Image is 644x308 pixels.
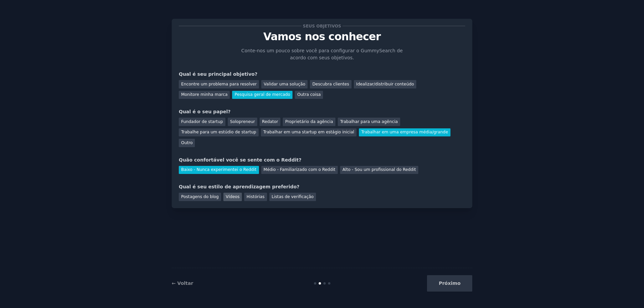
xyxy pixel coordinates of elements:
font: Trabalhar para uma agência [340,119,398,124]
font: Vamos nos conhecer [263,30,381,43]
font: Validar uma solução [264,82,305,86]
font: Histórias [247,194,265,199]
font: Proprietário da agência [285,119,333,124]
font: Descubra clientes [312,82,349,86]
font: Trabalhe para um estúdio de startup [181,130,256,134]
font: Pesquisa geral de mercado [234,92,290,97]
font: Conte-nos um pouco sobre você para configurar o GummySearch de acordo com seus objetivos. [241,48,402,60]
font: Médio - Familiarizado com o Reddit [264,167,335,172]
font: Outra coisa [297,92,321,97]
font: Baixo - Nunca experimentei o Reddit [181,167,257,172]
font: Qual é seu principal objetivo? [179,71,257,77]
font: Listas de verificação [272,194,314,199]
font: Monitore minha marca [181,92,227,97]
font: Fundador de startup [181,119,223,124]
font: Seus objetivos [303,24,341,28]
font: Qual é o seu papel? [179,109,230,114]
font: Idealizar/distribuir conteúdo [356,82,414,86]
font: Solopreneur [230,119,255,124]
a: ← Voltar [172,281,193,286]
font: Postagens do blog [181,194,219,199]
font: Redator [262,119,278,124]
font: Trabalhar em uma startup em estágio inicial [263,130,354,134]
font: Qual é seu estilo de aprendizagem preferido? [179,184,300,189]
font: Vídeos [226,194,239,199]
font: Trabalhar em uma empresa média/grande [361,130,448,134]
font: Outro [181,140,193,145]
font: Encontre um problema para resolver [181,82,257,86]
font: Quão confortável você se sente com o Reddit? [179,157,302,163]
font: Alto - Sou um profissional do Reddit [342,167,416,172]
